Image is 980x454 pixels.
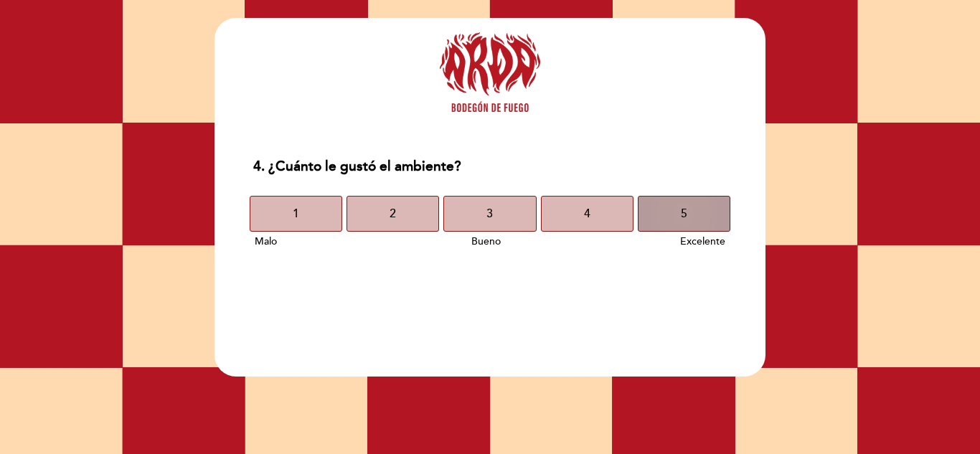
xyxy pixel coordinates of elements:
[293,194,299,234] span: 1
[541,196,633,232] button: 4
[347,196,439,232] button: 2
[681,194,687,234] span: 5
[584,194,590,234] span: 4
[471,235,501,247] span: Bueno
[250,196,342,232] button: 1
[638,196,730,232] button: 5
[242,149,738,184] div: 4. ¿Cuánto le gustó el ambiente?
[255,235,277,247] span: Malo
[486,194,493,234] span: 3
[680,235,725,247] span: Excelente
[390,194,396,234] span: 2
[443,196,536,232] button: 3
[440,32,540,112] img: header_1753375997.jpeg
